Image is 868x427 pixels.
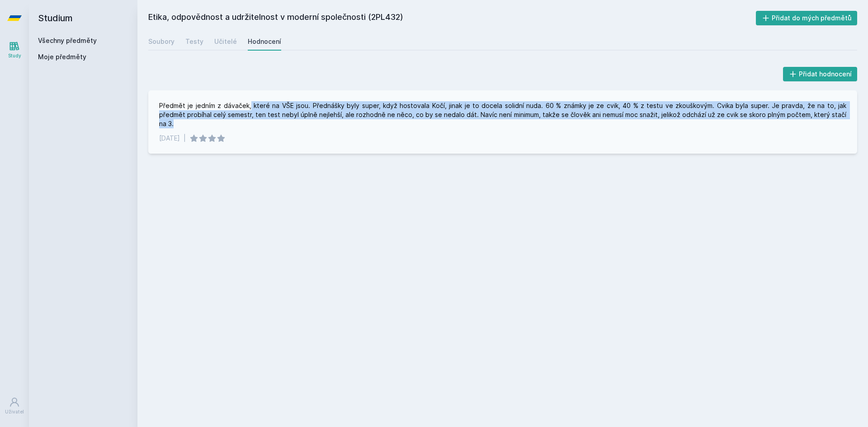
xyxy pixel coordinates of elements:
div: [DATE] [159,134,180,143]
div: | [184,134,186,143]
button: Přidat hodnocení [783,67,858,81]
div: Uživatel [5,408,24,415]
a: Učitelé [214,33,237,51]
a: Uživatel [2,392,27,420]
a: Study [2,36,27,64]
a: Všechny předměty [38,37,97,44]
a: Hodnocení [248,33,281,51]
a: Testy [185,33,203,51]
span: Moje předměty [38,52,86,61]
div: Předmět je jedním z dávaček, které na VŠE jsou. Přednášky byly super, když hostovala Kočí, jinak ... [159,101,846,128]
a: Soubory [148,33,175,51]
button: Přidat do mých předmětů [756,11,858,25]
div: Study [8,52,21,59]
div: Testy [185,37,203,46]
div: Hodnocení [248,37,281,46]
div: Soubory [148,37,175,46]
h2: Etika, odpovědnost a udržitelnost v moderní společnosti (2PL432) [148,11,756,25]
div: Učitelé [214,37,237,46]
